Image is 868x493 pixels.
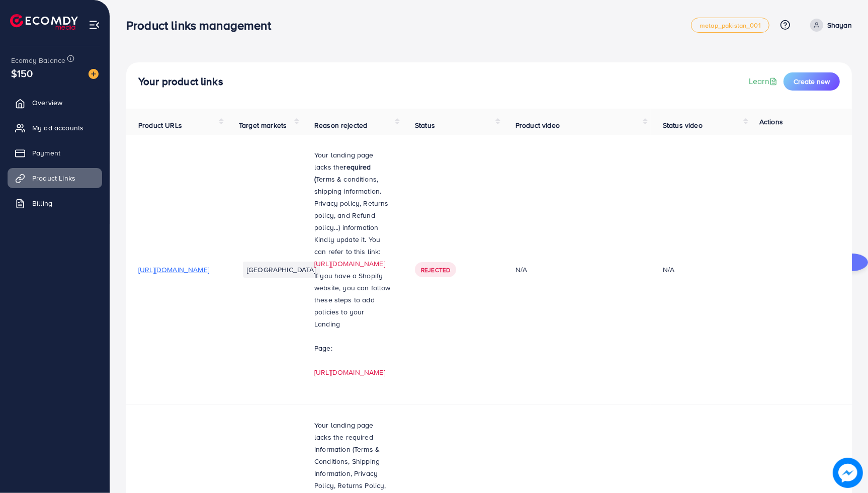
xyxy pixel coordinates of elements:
span: Create new [794,76,830,87]
span: Billing [32,198,52,208]
a: Overview [8,93,102,113]
span: Product URLs [138,120,182,130]
a: metap_pakistan_001 [691,18,769,33]
h3: Product links management [126,18,279,33]
span: Kindly update it. You can refer to this link: [314,234,381,257]
img: image [833,458,863,488]
span: Your landing page lacks the [314,150,374,172]
span: Actions [759,117,783,127]
a: Payment [8,143,102,163]
li: [GEOGRAPHIC_DATA] [243,262,320,278]
span: Page: [314,343,332,353]
span: Reason rejected [314,120,367,130]
a: Product Links [8,168,102,188]
span: Ecomdy Balance [11,55,65,65]
span: Payment [32,148,60,158]
span: Terms & conditions, shipping information. Privacy policy, Returns policy, and Refund policy...) i... [314,174,389,232]
h4: Your product links [138,75,223,88]
a: Shayan [806,19,852,32]
img: image [89,69,99,79]
a: [URL][DOMAIN_NAME] [314,259,385,269]
span: $150 [11,66,33,80]
span: Product video [515,120,560,130]
span: Status video [663,120,703,130]
span: If you have a Shopify website, you can follow these steps to add policies to your Landing [314,271,391,329]
span: Status [415,120,435,130]
img: logo [10,14,78,30]
a: My ad accounts [8,118,102,138]
span: Overview [32,98,62,108]
img: menu [89,19,100,31]
span: Rejected [421,266,450,274]
a: Learn [749,75,779,87]
a: [URL][DOMAIN_NAME] [314,367,385,377]
p: Shayan [827,19,852,31]
div: N/A [515,265,639,275]
span: My ad accounts [32,123,83,133]
span: Product Links [32,173,75,183]
div: N/A [663,265,674,275]
a: Billing [8,193,102,213]
button: Create new [784,72,840,91]
span: [URL][DOMAIN_NAME] [138,265,209,275]
span: metap_pakistan_001 [700,22,761,29]
span: Target markets [239,120,287,130]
